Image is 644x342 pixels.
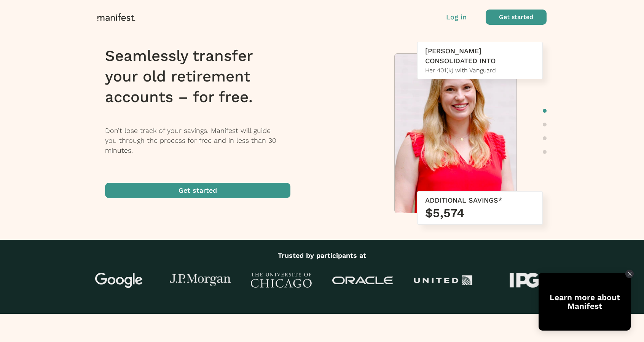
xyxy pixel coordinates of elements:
div: Open Tolstoy widget [539,273,631,331]
img: University of Chicago [251,273,312,288]
div: ADDITIONAL SAVINGS* [425,195,535,205]
h3: $5,574 [425,205,535,221]
button: Get started [486,10,547,25]
div: Close Tolstoy widget [625,270,634,278]
img: Oracle [332,276,393,284]
div: Learn more about Manifest [539,293,631,310]
img: Google [89,273,150,288]
p: Don’t lose track of your savings. Manifest will guide you through the process for free and in les... [105,126,300,155]
div: Open Tolstoy [539,273,631,331]
img: Meredith [395,54,516,217]
div: Her 401(k) with Vanguard [425,66,535,75]
div: Tolstoy bubble widget [539,273,631,331]
div: [PERSON_NAME] CONSOLIDATED INTO [425,46,535,66]
img: J.P Morgan [170,274,231,287]
h1: Seamlessly transfer your old retirement accounts – for free. [105,46,300,107]
button: Log in [446,12,467,22]
button: Get started [105,183,290,198]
